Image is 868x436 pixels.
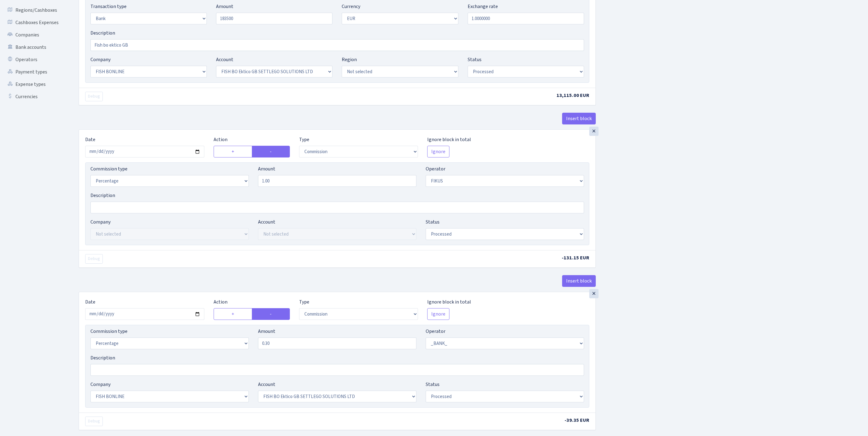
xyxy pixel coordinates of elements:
label: Exchange rate [468,3,498,10]
label: Transaction type [90,3,127,10]
button: Insert block [562,113,596,124]
button: Debug [85,254,103,264]
label: Account [258,218,275,226]
label: Status [426,218,440,226]
a: Bank accounts [3,41,65,53]
label: Commission type [90,328,127,335]
span: -39.35 EUR [565,417,589,424]
label: Status [426,381,440,388]
label: Description [90,192,115,199]
label: Account [216,56,233,63]
a: Operators [3,53,65,66]
label: Action [214,298,227,306]
button: Debug [85,417,103,426]
label: Company [90,381,111,388]
label: Description [90,354,115,362]
label: Ignore block in total [427,298,471,306]
label: - [252,308,290,320]
span: -131.15 EUR [562,254,589,261]
a: Expense types [3,78,65,90]
label: Currency [342,3,360,10]
button: Ignore [427,146,449,157]
label: Operator [426,328,445,335]
label: Ignore block in total [427,136,471,143]
label: Status [468,56,482,63]
a: Regions/Cashboxes [3,4,65,16]
div: × [589,127,599,136]
label: - [252,146,290,157]
label: Account [258,381,275,388]
label: Commission type [90,165,127,173]
a: Currencies [3,90,65,103]
button: Insert block [562,275,596,287]
label: Description [90,29,115,37]
label: Company [90,218,111,226]
a: Payment types [3,66,65,78]
label: Date [85,136,95,143]
label: Amount [258,328,275,335]
label: Region [342,56,357,63]
label: Type [299,136,309,143]
div: × [589,289,599,298]
a: Cashboxes Expenses [3,16,65,29]
button: Ignore [427,308,449,320]
button: Debug [85,92,103,101]
label: Amount [216,3,233,10]
a: Companies [3,29,65,41]
label: Amount [258,165,275,173]
label: Date [85,298,95,306]
label: Operator [426,165,445,173]
span: 13,115.00 EUR [557,92,589,99]
label: Action [214,136,227,143]
label: Type [299,298,309,306]
label: + [214,308,252,320]
label: Company [90,56,111,63]
label: + [214,146,252,157]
